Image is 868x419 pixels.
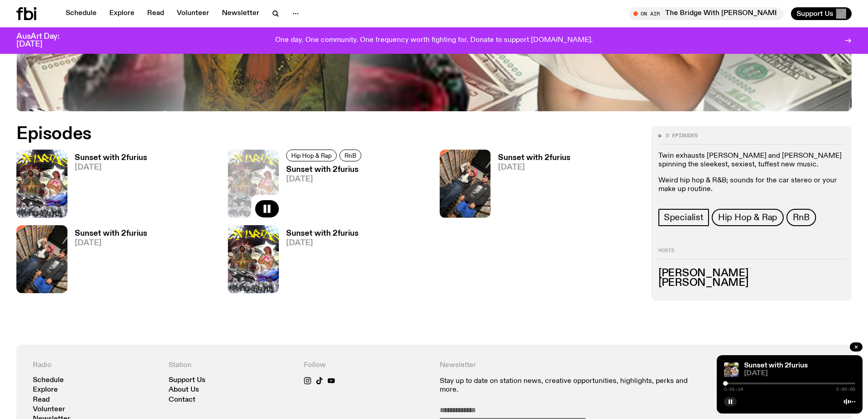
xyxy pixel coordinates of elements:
[724,362,739,377] img: In the style of cheesy 2000s hip hop mixtapes - Mateo on the left has his hands clapsed in prayer...
[718,212,777,222] span: Hip Hop & Rap
[216,7,265,20] a: Newsletter
[228,225,279,293] img: In the style of cheesy 2000s hip hop mixtapes - Mateo on the left has his hands clapsed in prayer...
[793,212,809,222] span: RnB
[286,176,364,183] span: [DATE]
[75,239,147,247] span: [DATE]
[658,209,709,226] a: Specialist
[75,230,147,238] h3: Sunset with 2furius
[744,362,808,369] a: Sunset with 2furius
[291,152,332,159] span: Hip Hop & Rap
[786,209,816,226] a: RnB
[169,397,195,403] a: Contact
[142,7,169,20] a: Read
[279,230,359,293] a: Sunset with 2furius[DATE]
[104,7,140,20] a: Explore
[498,164,570,171] span: [DATE]
[171,7,215,20] a: Volunteer
[286,150,337,161] a: Hip Hop & Rap
[75,154,147,162] h3: Sunset with 2furius
[791,7,852,20] button: Support Us
[60,7,102,20] a: Schedule
[666,133,698,138] span: 5 episodes
[169,377,205,384] a: Support Us
[286,166,364,174] h3: Sunset with 2furius
[498,154,570,162] h3: Sunset with 2furius
[304,361,429,370] h4: Follow
[836,387,855,392] span: 2:00:00
[169,387,199,393] a: About Us
[16,150,67,217] img: In the style of cheesy 2000s hip hop mixtapes - Mateo on the left has his hands clapsed in prayer...
[658,176,844,194] p: Weird hip hop & R&B; sounds for the car stereo or your make up routine.
[33,377,64,384] a: Schedule
[629,7,784,20] button: On AirThe Bridge With [PERSON_NAME]
[724,387,743,392] span: 0:01:14
[658,269,844,279] h3: [PERSON_NAME]
[796,10,833,18] span: Support Us
[712,209,784,226] a: Hip Hop & Rap
[75,164,147,171] span: [DATE]
[344,152,356,159] span: RnB
[67,154,147,217] a: Sunset with 2furius[DATE]
[33,361,158,370] h4: Radio
[658,278,844,288] h3: [PERSON_NAME]
[658,152,844,169] p: Twin exhausts [PERSON_NAME] and [PERSON_NAME] spinning the sleekest, sexiest, tuffest new music.
[440,361,700,370] h4: Newsletter
[491,154,570,217] a: Sunset with 2furius[DATE]
[33,397,50,403] a: Read
[33,406,65,413] a: Volunteer
[658,248,844,259] h2: Hosts
[664,212,704,222] span: Specialist
[33,387,58,393] a: Explore
[16,126,570,142] h2: Episodes
[279,166,364,217] a: Sunset with 2furius[DATE]
[744,370,855,377] span: [DATE]
[275,36,593,45] p: One day. One community. One frequency worth fighting for. Donate to support [DOMAIN_NAME].
[67,230,147,293] a: Sunset with 2furius[DATE]
[286,239,359,247] span: [DATE]
[440,377,700,394] p: Stay up to date on station news, creative opportunities, highlights, perks and more.
[286,230,359,238] h3: Sunset with 2furius
[16,33,75,48] h3: AusArt Day: [DATE]
[339,150,361,161] a: RnB
[169,361,293,370] h4: Station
